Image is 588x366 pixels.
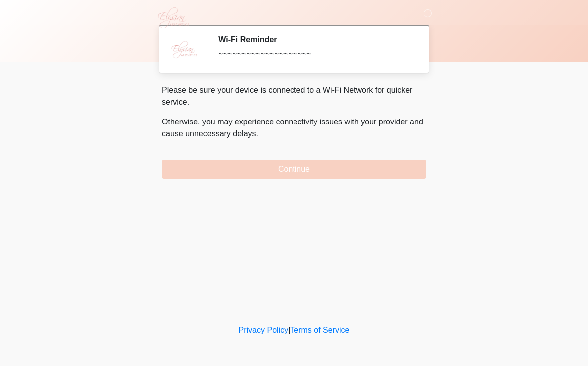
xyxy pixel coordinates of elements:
img: Agent Avatar [169,35,199,65]
p: Otherwise, you may experience connectivity issues with your provider and cause unnecessary delays [162,116,426,140]
a: Privacy Policy [239,326,289,334]
a: | [288,326,290,334]
span: . [256,129,258,138]
img: Elysian Aesthetics Logo [152,7,194,28]
div: ~~~~~~~~~~~~~~~~~~~~ [218,48,411,60]
h2: Wi-Fi Reminder [218,35,411,44]
a: Terms of Service [290,326,349,334]
p: Please be sure your device is connected to a Wi-Fi Network for quicker service. [162,84,426,108]
button: Continue [162,160,426,179]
